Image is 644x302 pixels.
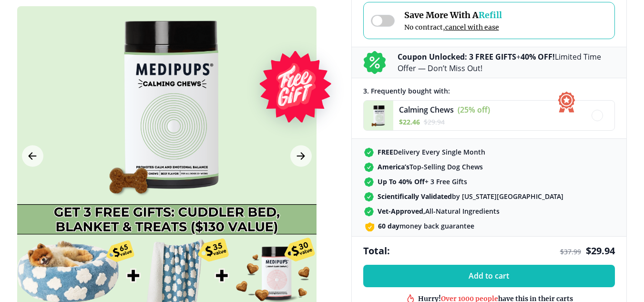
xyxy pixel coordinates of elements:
[560,247,581,256] span: $ 37.99
[378,177,425,186] strong: Up To 40% Off
[22,145,43,167] button: Previous Image
[399,117,420,126] span: $ 22.46
[378,177,467,186] span: + 3 Free Gifts
[378,207,500,216] span: All-Natural Ingredients
[378,162,483,171] span: Top-Selling Dog Chews
[458,104,490,115] span: (25% off)
[290,145,312,167] button: Next Image
[378,162,409,171] strong: America’s
[399,104,454,115] span: Calming Chews
[378,147,393,156] strong: FREE
[398,51,615,74] p: + Limited Time Offer — Don’t Miss Out!
[521,52,555,62] b: 40% OFF!
[378,192,452,201] strong: Scientifically Validated
[424,117,445,126] span: $ 29.94
[378,221,399,230] strong: 60 day
[404,23,502,31] span: No contract,
[378,221,474,230] span: money back guarantee
[378,192,563,201] span: by [US_STATE][GEOGRAPHIC_DATA]
[363,265,615,287] button: Add to cart
[378,207,425,216] strong: Vet-Approved,
[363,244,390,257] span: Total:
[469,271,509,281] span: Add to cart
[378,147,485,156] span: Delivery Every Single Month
[398,52,516,62] b: Coupon Unlocked: 3 FREE GIFTS
[479,10,502,21] span: Refill
[364,101,393,130] img: Calming Chews - Medipups
[404,10,502,21] span: Save More With A
[445,23,499,31] span: cancel with ease
[586,244,615,257] span: $ 29.94
[363,86,450,95] span: 3 . Frequently bought with:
